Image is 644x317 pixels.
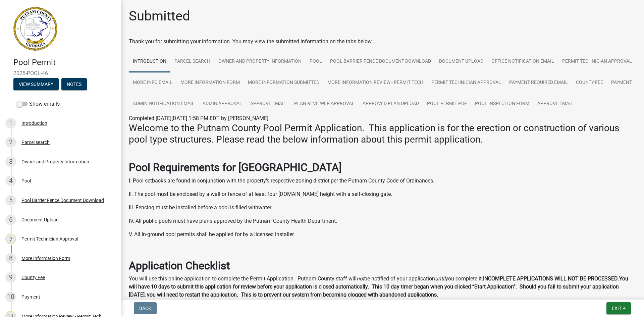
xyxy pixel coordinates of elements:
div: 10 [5,292,16,302]
div: 7 [5,233,16,244]
p: III. Fencing must be installed before a pool is filled withwater. [129,204,636,212]
h1: Submitted [129,8,190,24]
a: Permit Technician Approval [427,72,505,94]
a: Office Notification Email [487,51,558,72]
strong: INCOMPLETE APPLICATIONS WILL NOT BE PROCESSED [483,275,618,282]
wm-modal-confirm: Summary [13,82,59,87]
a: Pool Barrier Fence Document Download [326,51,435,72]
div: 1 [5,118,16,128]
h3: Welcome to the Putnam County Pool Permit Application. This application is for the erection or con... [129,122,636,145]
div: Permit Technician Approval [21,236,78,241]
button: Exit [606,302,631,314]
a: Pool Inspection Form [471,93,533,115]
a: Document Upload [435,51,487,72]
a: Permit Technician Approval [558,51,636,72]
div: Document Upload [21,217,59,222]
a: Pool [306,51,326,72]
div: 2 [5,137,16,148]
div: 6 [5,214,16,225]
a: Plan Reviewer Approval [290,93,359,115]
div: Thank you for submitting your information. You may view the submitted information on the tabs below. [129,38,636,46]
p: V. All In-ground pool permits shall be applied for by a licensed installer. [129,230,636,239]
span: Back [139,306,151,311]
a: Approved Plan Upload [359,93,423,115]
wm-modal-confirm: Notes [61,82,87,87]
a: Approve Email [246,93,290,115]
i: not [357,275,364,282]
span: 2025-POOL-46 [13,70,107,76]
strong: You will have 10 days to submit this application for review before your application is closed aut... [129,275,628,298]
i: until [435,275,445,282]
div: Owner and Property Information [21,159,89,164]
a: Parcel search [170,51,214,72]
strong: Application Checklist [129,259,230,272]
a: More Information Form [176,72,244,94]
div: Pool Barrier Fence Document Download [21,198,104,203]
a: Payment [607,72,636,94]
a: Introduction [129,51,170,72]
span: Completed [DATE][DATE] 1:58 PM EDT by [PERSON_NAME] [129,115,268,121]
span: Exit [612,306,622,311]
a: More Information Review - Permit Tech [323,72,427,94]
div: County Fee [21,275,45,280]
div: 3 [5,156,16,167]
a: Admin Notification Email [129,93,199,115]
div: 8 [5,253,16,264]
button: Notes [61,78,87,90]
div: Payment [21,295,40,299]
div: More Information Form [21,256,70,261]
div: 4 [5,175,16,186]
p: II. The pool must be enclosed by a wall or fence of at least four [DOMAIN_NAME] height with a sel... [129,190,636,198]
div: Parcel search [21,140,50,145]
img: Putnam County, Georgia [13,7,57,51]
p: IV. All public pools must have plans approved by the Putnam County Health Department. [129,217,636,225]
a: Admin Approval [199,93,246,115]
strong: Pool Requirements for [GEOGRAPHIC_DATA] [129,161,341,174]
button: Back [134,302,157,314]
div: Introduction [21,121,47,125]
div: Pool [21,178,31,183]
a: Payment Required Email [505,72,572,94]
div: 5 [5,195,16,206]
p: You will use this online application to complete the Permit Application. Putnam County staff will... [129,275,636,299]
a: Approve Email [533,93,577,115]
a: More Information Submitted [244,72,323,94]
label: Show emails [16,100,60,108]
div: 9 [5,272,16,283]
h4: Pool Permit [13,58,115,67]
a: County Fee [572,72,607,94]
button: View Summary [13,78,59,90]
a: Pool Permit PDF [423,93,471,115]
a: Owner and Property Information [214,51,306,72]
p: I. Pool setbacks are found in conjunction with the property's respective zoning district per the ... [129,177,636,185]
a: More Info Email [129,72,176,94]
